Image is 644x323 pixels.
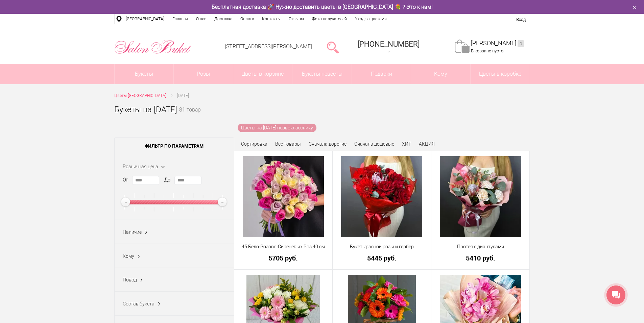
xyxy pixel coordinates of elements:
span: Цветы [GEOGRAPHIC_DATA] [114,93,166,98]
a: Букет красной розы и гербер [337,243,427,250]
a: Все товары [275,141,301,147]
a: Протея с диантусами [436,243,525,250]
a: О нас [192,14,210,24]
h1: Букеты на [DATE] [114,103,177,116]
a: Розы [174,64,233,84]
span: Состав букета [123,301,154,306]
a: Контакты [258,14,285,24]
span: В корзине пусто [471,48,503,53]
span: [PHONE_NUMBER] [358,40,420,48]
a: Отзывы [285,14,308,24]
a: Букеты невесты [292,64,352,84]
div: Бесплатная доставка 🚀 Нужно доставить цветы в [GEOGRAPHIC_DATA] 💐 ? Это к нам! [109,3,535,10]
a: Доставка [210,14,236,24]
a: 45 Бело-Розово-Сиреневых Роз 40 см [239,243,328,250]
img: Букет красной розы и гербер [341,156,422,237]
span: Кому [123,253,134,259]
a: Главная [168,14,192,24]
span: Кому [411,64,470,84]
a: Фото получателей [308,14,351,24]
a: Цветы [GEOGRAPHIC_DATA] [114,92,166,99]
label: От [123,176,128,183]
span: Сортировка [241,141,267,147]
img: Протея с диантусами [440,156,521,237]
a: [STREET_ADDRESS][PERSON_NAME] [225,43,312,50]
a: Подарки [352,64,411,84]
a: Сначала дорогие [309,141,347,147]
a: ХИТ [402,141,411,147]
a: Цветы на [DATE] первокласснику [238,124,316,132]
small: 81 товар [179,107,201,124]
a: Цветы в корзине [233,64,292,84]
label: До [164,176,170,183]
a: Оплата [236,14,258,24]
span: Розничная цена [123,164,158,169]
span: Повод [123,277,137,282]
span: Наличие [123,229,142,235]
img: 45 Бело-Розово-Сиреневых Роз 40 см [243,156,324,237]
a: [PHONE_NUMBER] [354,38,424,57]
a: Цветы в коробке [471,64,530,84]
a: Вход [516,17,526,22]
a: Уход за цветами [351,14,391,24]
a: 5410 руб. [436,254,525,262]
a: Сначала дешевые [354,141,394,147]
a: 5705 руб. [239,254,328,262]
img: Цветы Нижний Новгород [114,38,192,56]
ins: 0 [518,40,524,47]
a: [GEOGRAPHIC_DATA] [122,14,168,24]
a: Букеты [115,64,174,84]
a: АКЦИЯ [419,141,435,147]
span: Фильтр по параметрам [115,138,234,154]
a: [PERSON_NAME] [471,40,524,47]
span: [DATE] [177,93,189,98]
a: 5445 руб. [337,254,427,262]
